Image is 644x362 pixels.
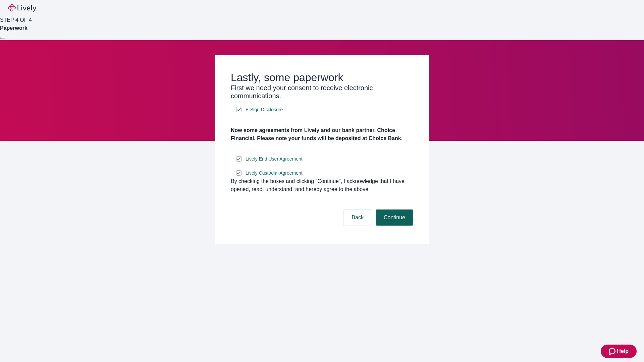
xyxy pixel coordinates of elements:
a: e-sign disclosure document [244,169,304,177]
img: Lively [8,4,36,12]
a: e-sign disclosure document [244,155,304,163]
span: Lively Custodial Agreement [246,170,303,177]
button: Back [343,209,372,226]
h4: Now some agreements from Lively and our bank partner, Choice Financial. Please note your funds wi... [231,126,413,142]
h2: Lastly, some paperwork [231,71,413,84]
span: Help [617,347,629,355]
a: e-sign disclosure document [244,106,284,114]
div: By checking the boxes and clicking “Continue", I acknowledge that I have opened, read, understand... [231,177,413,193]
button: Zendesk support iconHelp [601,345,637,358]
button: Continue [376,209,413,226]
span: E-Sign Disclosure [246,106,283,113]
h3: First we need your consent to receive electronic communications. [231,84,413,100]
svg: Zendesk support icon [609,347,617,355]
span: Lively End User Agreement [246,156,303,163]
